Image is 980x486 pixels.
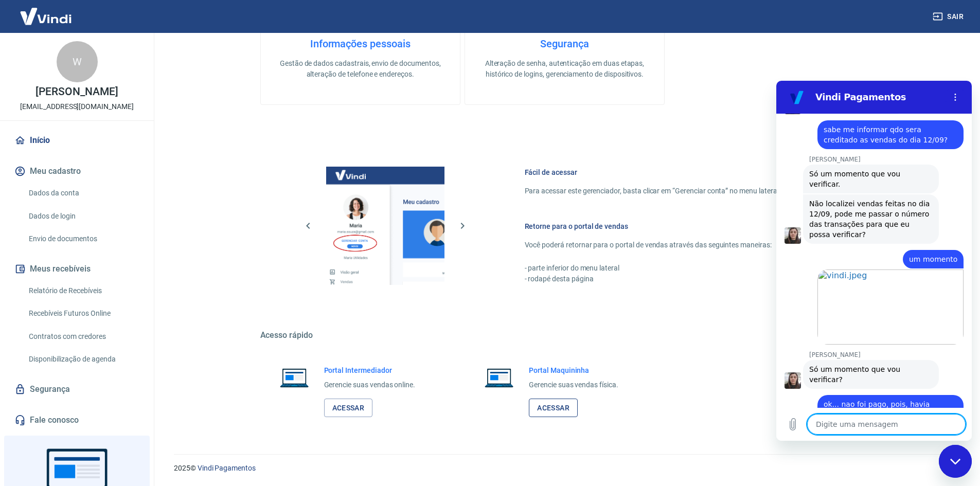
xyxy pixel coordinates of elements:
p: Para acessar este gerenciador, basta clicar em “Gerenciar conta” no menu lateral do portal de ven... [525,186,845,196]
img: Vindi [12,1,79,32]
h6: Retorne para o portal de vendas [525,221,845,231]
a: Contratos com credores [25,326,141,347]
a: Acessar [529,399,578,418]
iframe: Botão para abrir a janela de mensagens, conversa em andamento [939,445,972,478]
h4: Segurança [482,38,648,50]
p: Gerencie suas vendas online. [324,380,416,390]
h6: Fácil de acessar [525,167,845,177]
a: Fale conosco [12,409,141,431]
p: Gerencie suas vendas física. [529,380,618,390]
p: - rodapé desta página [525,274,845,284]
h6: Portal Intermediador [324,365,416,375]
h4: Informações pessoais [277,38,443,50]
p: Você poderá retornar para o portal de vendas através das seguintes maneiras: [525,240,845,250]
p: Gestão de dados cadastrais, envio de documentos, alteração de telefone e endereços. [277,58,443,80]
p: 2025 © [174,463,955,474]
p: [PERSON_NAME] [35,86,118,97]
h5: Acesso rápido [260,330,869,340]
a: Envio de documentos [25,228,141,249]
a: Disponibilização de agenda [25,349,141,370]
a: Relatório de Recebíveis [25,280,141,301]
button: Sair [931,7,968,26]
h6: Portal Maquininha [529,365,618,375]
a: Vindi Pagamentos [198,464,256,472]
a: Acessar [324,399,373,418]
img: Imagem da dashboard mostrando o botão de gerenciar conta na sidebar no lado esquerdo [326,167,444,285]
iframe: Janela de mensagens [776,81,972,441]
a: Recebíveis Futuros Online [25,303,141,324]
button: Meus recebíveis [12,258,141,280]
img: Imagem de um notebook aberto [477,365,521,390]
a: Dados da conta [25,183,141,204]
p: Alteração de senha, autenticação em duas etapas, histórico de logins, gerenciamento de dispositivos. [482,58,648,80]
p: [EMAIL_ADDRESS][DOMAIN_NAME] [20,101,134,112]
button: Meu cadastro [12,160,141,183]
img: Imagem de um notebook aberto [273,365,316,390]
a: Segurança [12,378,141,401]
div: W [57,41,98,82]
a: Início [12,129,141,152]
a: Dados de login [25,206,141,227]
p: - parte inferior do menu lateral [525,263,845,274]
